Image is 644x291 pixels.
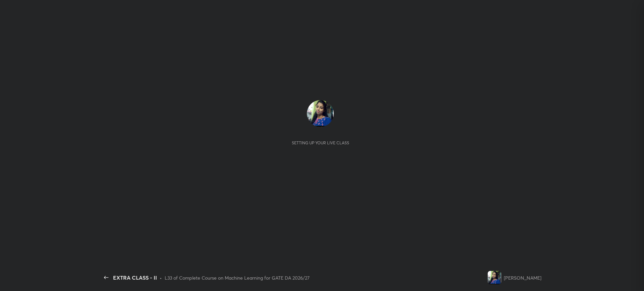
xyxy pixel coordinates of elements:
[113,274,157,282] div: EXTRA CLASS - II
[165,274,310,281] div: L33 of Complete Course on Machine Learning for GATE DA 2026/27
[160,274,162,281] div: •
[488,271,501,284] img: 687005c0829143fea9909265324df1f4.png
[307,100,334,127] img: 687005c0829143fea9909265324df1f4.png
[292,140,349,145] div: Setting up your live class
[504,274,541,281] div: [PERSON_NAME]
